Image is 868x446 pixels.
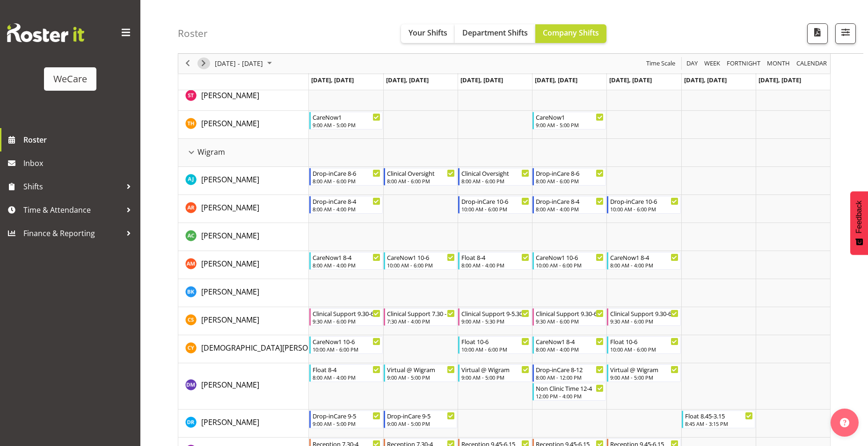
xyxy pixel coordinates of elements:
div: Deepti Raturi"s event - Drop-inCare 9-5 Begin From Monday, November 24, 2025 at 9:00:00 AM GMT+13... [309,410,383,428]
h4: Roster [178,28,208,39]
div: previous period [180,54,196,73]
div: 9:00 AM - 5:00 PM [313,420,380,427]
span: Day [686,58,699,70]
div: Andrea Ramirez"s event - Drop-inCare 10-6 Begin From Friday, November 28, 2025 at 10:00:00 AM GMT... [607,196,680,214]
button: Fortnight [725,58,762,70]
button: Timeline Day [685,58,700,70]
td: Tillie Hollyer resource [178,111,309,139]
button: Department Shifts [455,24,535,43]
span: Your Shifts [408,28,447,38]
div: 7:30 AM - 4:00 PM [387,317,455,325]
div: Christianna Yu"s event - CareNow1 10-6 Begin From Monday, November 24, 2025 at 10:00:00 AM GMT+13... [309,336,383,354]
div: Christianna Yu"s event - CareNow1 8-4 Begin From Thursday, November 27, 2025 at 8:00:00 AM GMT+13... [532,336,606,354]
a: [DEMOGRAPHIC_DATA][PERSON_NAME] [201,342,340,353]
div: Tillie Hollyer"s event - CareNow1 Begin From Thursday, November 27, 2025 at 9:00:00 AM GMT+13:00 ... [532,112,606,129]
div: Deepti Raturi"s event - Drop-inCare 9-5 Begin From Tuesday, November 25, 2025 at 9:00:00 AM GMT+1... [384,410,457,428]
div: 8:00 AM - 6:00 PM [313,177,380,185]
div: Drop-inCare 8-4 [313,196,380,206]
div: Deepti Mahajan"s event - Drop-inCare 8-12 Begin From Thursday, November 27, 2025 at 8:00:00 AM GM... [532,364,606,382]
span: [PERSON_NAME] [201,118,259,129]
a: [PERSON_NAME] [201,230,259,241]
div: 10:00 AM - 6:00 PM [461,205,529,213]
td: Catherine Stewart resource [178,307,309,335]
a: [PERSON_NAME] [201,202,259,213]
div: Catherine Stewart"s event - Clinical Support 9.30-6 Begin From Thursday, November 27, 2025 at 9:3... [532,308,606,326]
div: CareNow1 10-6 [313,337,380,346]
a: [PERSON_NAME] [201,118,259,129]
div: 8:00 AM - 4:00 PM [313,374,380,381]
div: 8:00 AM - 4:00 PM [313,261,380,269]
a: [PERSON_NAME] [201,314,259,325]
div: Deepti Mahajan"s event - Virtual @ Wigram Begin From Tuesday, November 25, 2025 at 9:00:00 AM GMT... [384,364,457,382]
td: Deepti Mahajan resource [178,363,309,410]
a: [PERSON_NAME] [201,90,259,101]
div: Catherine Stewart"s event - Clinical Support 9.30-6 Begin From Friday, November 28, 2025 at 9:30:... [607,308,680,326]
div: Clinical Support 9-5.30 [461,309,529,318]
div: Christianna Yu"s event - Float 10-6 Begin From Friday, November 28, 2025 at 10:00:00 AM GMT+13:00... [607,336,680,354]
div: Deepti Mahajan"s event - Float 8-4 Begin From Monday, November 24, 2025 at 8:00:00 AM GMT+13:00 E... [309,364,383,382]
div: Clinical Oversight [387,168,455,178]
span: [DATE], [DATE] [311,76,354,84]
div: 10:00 AM - 6:00 PM [387,261,455,269]
div: 9:00 AM - 5:00 PM [387,374,455,381]
a: [PERSON_NAME] [201,286,259,297]
div: Ashley Mendoza"s event - Float 8-4 Begin From Wednesday, November 26, 2025 at 8:00:00 AM GMT+13:0... [458,252,532,270]
div: Float 10-6 [461,337,529,346]
div: 8:00 AM - 6:00 PM [461,177,529,185]
div: November 24 - 30, 2025 [212,54,277,73]
a: [PERSON_NAME] [201,417,259,428]
button: Download a PDF of the roster according to the set date range. [807,23,828,44]
div: 8:00 AM - 6:00 PM [536,177,604,185]
div: 8:00 AM - 4:00 PM [313,205,380,213]
div: CareNow1 8-4 [313,252,380,262]
td: Andrea Ramirez resource [178,195,309,223]
div: Catherine Stewart"s event - Clinical Support 9-5.30 Begin From Wednesday, November 26, 2025 at 9:... [458,308,532,326]
div: CareNow1 8-4 [536,337,604,346]
span: [DATE], [DATE] [386,76,429,84]
td: Andrew Casburn resource [178,223,309,251]
div: Clinical Support 9.30-6 [536,309,604,318]
div: 10:00 AM - 6:00 PM [461,345,529,353]
span: Department Shifts [462,28,528,38]
span: [PERSON_NAME] [201,202,259,213]
div: Clinical Oversight [461,168,529,178]
div: 8:00 AM - 4:00 PM [610,261,678,269]
span: Time & Attendance [23,203,122,217]
button: Feedback - Show survey [850,191,868,255]
div: Andrea Ramirez"s event - Drop-inCare 10-6 Begin From Wednesday, November 26, 2025 at 10:00:00 AM ... [458,196,532,214]
div: Ashley Mendoza"s event - CareNow1 8-4 Begin From Monday, November 24, 2025 at 8:00:00 AM GMT+13:0... [309,252,383,270]
span: [PERSON_NAME] [201,259,259,269]
span: [PERSON_NAME] [201,90,259,101]
div: 10:00 AM - 6:00 PM [610,205,678,213]
div: 8:00 AM - 6:00 PM [387,177,455,185]
div: Drop-inCare 9-5 [387,411,455,420]
img: Rosterit website logo [7,23,84,42]
div: Drop-inCare 8-6 [313,168,380,178]
a: [PERSON_NAME] [201,379,259,390]
button: November 2025 [213,58,276,70]
div: CareNow1 10-6 [387,252,455,262]
span: [DATE], [DATE] [609,76,652,84]
td: Simone Turner resource [178,83,309,111]
span: Month [766,58,791,70]
div: 10:00 AM - 6:00 PM [536,261,604,269]
span: [DEMOGRAPHIC_DATA][PERSON_NAME] [201,343,340,353]
span: [DATE], [DATE] [759,76,801,84]
div: Drop-inCare 9-5 [313,411,380,420]
div: next period [196,54,212,73]
div: Virtual @ Wigram [610,365,678,374]
span: Finance & Reporting [23,226,122,240]
span: Inbox [23,156,136,170]
div: 10:00 AM - 6:00 PM [610,345,678,353]
div: 9:00 AM - 5:00 PM [313,121,380,129]
div: 9:00 AM - 5:00 PM [536,121,604,129]
a: [PERSON_NAME] [201,174,259,185]
td: Deepti Raturi resource [178,410,309,438]
div: Drop-inCare 8-4 [536,196,604,206]
div: 12:00 PM - 4:00 PM [536,392,604,400]
div: Virtual @ Wigram [387,365,455,374]
span: Time Scale [645,58,676,70]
